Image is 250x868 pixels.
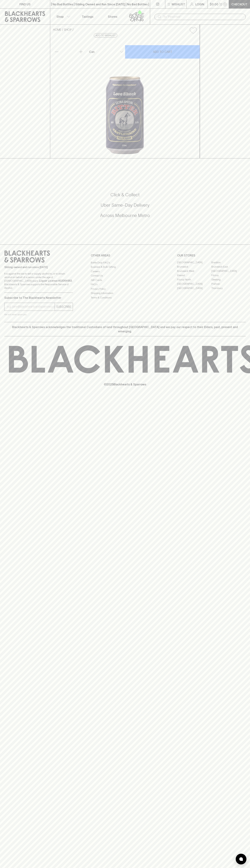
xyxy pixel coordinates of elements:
[56,14,64,19] p: Shop
[64,28,72,31] a: SHOP
[211,269,246,273] a: [GEOGRAPHIC_DATA]
[188,26,198,35] button: Add to wishlist
[239,857,243,861] img: bubble-icon
[4,272,73,290] p: It is against the law to sell or supply alcohol to, or to obtain alcohol on behalf of a person un...
[211,282,246,286] a: Prahran
[39,279,72,282] strong: Liquor License #32064953
[4,296,73,300] p: Subscribe to The Blackhearts Newsletter
[50,9,75,24] button: Shop
[4,213,246,218] h5: Across Melbourne Metro
[91,278,159,282] a: Gift Cards
[125,45,200,59] button: ADD TO CART
[91,287,159,291] a: Privacy Policy
[231,2,247,6] p: Checkout
[153,50,172,54] p: ADD TO CART
[91,295,159,300] a: Terms & Conditions
[211,273,246,278] a: Fitzroy
[211,286,246,290] a: Thornbury
[56,305,71,309] p: SUBSCRIBE
[7,325,243,333] p: Blackhearts & Sparrows acknowledges the traditional Custodians of land throughout [GEOGRAPHIC_DAT...
[91,291,159,295] a: Shipping Information
[172,2,185,6] p: Wishlist
[50,37,200,158] img: 26982.png
[211,260,246,265] a: Braddon
[91,260,159,265] a: Bottle Drop FAQ's
[82,14,93,19] p: Tastings
[177,253,246,258] p: OUR STORES
[91,265,159,269] a: Business & Bulk Gifting
[177,282,211,286] a: [GEOGRAPHIC_DATA]
[211,265,246,269] a: Brunswick East
[100,9,125,24] a: Stores
[210,2,218,6] p: $0.00
[177,265,211,269] a: Brunswick
[89,50,95,54] p: Can
[163,14,243,20] input: Try "Pinot noir"
[195,2,204,6] p: Login
[55,303,73,311] button: SUBSCRIBE
[177,260,211,265] a: [GEOGRAPHIC_DATA]
[177,269,211,273] a: Brunswick West
[91,274,159,278] a: Contact Us
[91,269,159,273] a: Careers
[224,3,226,5] p: 0
[108,14,117,19] p: Stores
[177,278,211,282] a: Fitzroy North
[4,313,73,316] p: We will never spam you
[4,178,246,237] div: Call to action block
[91,282,159,287] a: FAQ's
[7,304,55,310] input: e.g. jane@blackheartsandsparrows.com.au
[4,265,73,269] p: Sibling owned and run since [DATE]
[53,28,61,31] a: HOME
[88,48,125,55] div: Can
[211,278,246,282] a: Geelong
[75,9,100,24] a: Tastings
[177,273,211,278] a: Elwood
[177,286,211,290] a: [GEOGRAPHIC_DATA]
[19,2,31,6] p: FIND US
[4,192,246,198] h5: Click & Collect
[91,253,159,258] p: OTHER AREAS
[94,33,117,38] button: Add to wishlist
[4,202,246,208] h5: Uber Same-Day Delivery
